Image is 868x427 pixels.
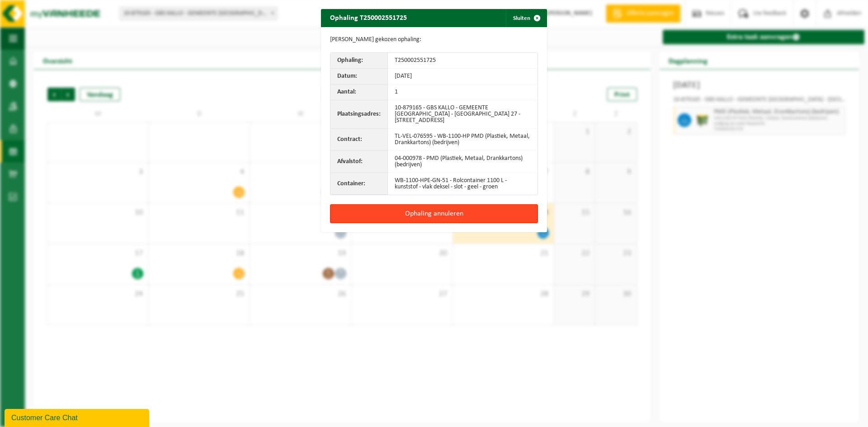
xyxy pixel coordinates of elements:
[5,407,151,427] iframe: chat widget
[388,129,538,151] td: TL-VEL-076595 - WB-1100-HP PMD (Plastiek, Metaal, Drankkartons) (bedrijven)
[330,100,388,129] th: Plaatsingsadres:
[388,69,538,84] td: [DATE]
[330,204,538,223] button: Ophaling annuleren
[330,84,388,100] th: Aantal:
[330,69,388,84] th: Datum:
[388,173,538,195] td: WB-1100-HPE-GN-51 - Rolcontainer 1100 L - kunststof - vlak deksel - slot - geel - groen
[330,151,388,173] th: Afvalstof:
[321,9,416,26] h2: Ophaling T250002551725
[388,53,538,69] td: T250002551725
[388,100,538,129] td: 10-879165 - GBS KALLO - GEMEENTE [GEOGRAPHIC_DATA] - [GEOGRAPHIC_DATA] 27 - [STREET_ADDRESS]
[330,173,388,195] th: Container:
[330,129,388,151] th: Contract:
[506,9,546,27] button: Sluiten
[388,84,538,100] td: 1
[388,151,538,173] td: 04-000978 - PMD (Plastiek, Metaal, Drankkartons) (bedrijven)
[330,53,388,69] th: Ophaling:
[330,36,538,43] p: [PERSON_NAME] gekozen ophaling:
